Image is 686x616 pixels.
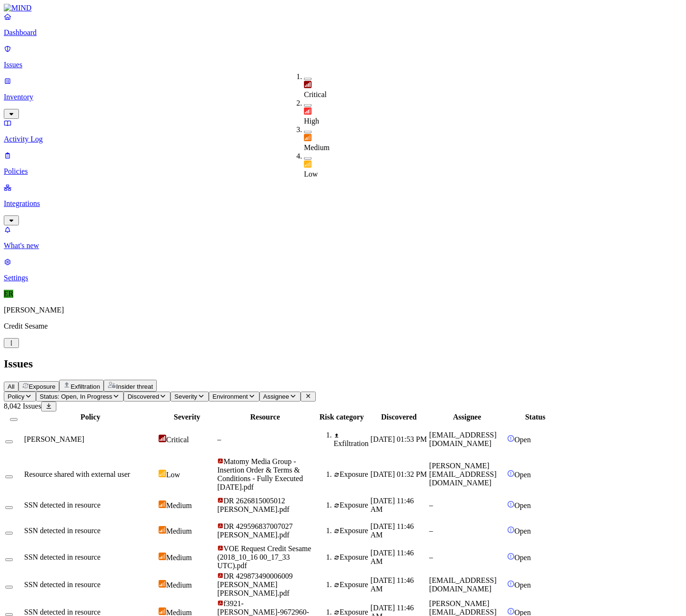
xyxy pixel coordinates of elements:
img: status-open [507,580,515,588]
span: Severity [174,393,197,400]
span: DR 429596837007027 [PERSON_NAME].pdf [217,522,293,539]
div: Exfiltration [334,431,369,448]
a: What's new [4,225,682,250]
span: [DATE] 01:32 PM [371,470,427,478]
img: status-open [507,500,515,508]
p: Credit Sesame [4,322,682,330]
span: SSN detected in resource [24,501,100,509]
p: Integrations [4,199,682,208]
span: SSN detected in resource [24,608,100,616]
img: severity-low [304,161,312,168]
div: Exposure [334,553,369,562]
span: Low [166,471,180,479]
span: Medium [166,554,192,562]
div: Exposure [334,501,369,509]
div: Risk category [315,413,369,421]
span: – [217,435,221,443]
span: Open [515,471,531,479]
div: Policy [24,413,157,421]
button: Select row [5,532,13,535]
span: High [304,117,319,125]
button: Select row [5,440,13,443]
span: 8,042 Issues [4,402,41,410]
img: status-open [507,435,515,442]
img: severity-medium [159,607,166,615]
span: [DATE] 11:46 AM [371,576,414,593]
span: Matomy Media Group - Insertion Order & Terms & Conditions - Fully Executed [DATE].pdf [217,457,303,491]
span: [DATE] 11:46 AM [371,497,414,513]
button: Select row [5,475,13,478]
button: Select row [5,613,13,616]
span: – [429,527,433,535]
div: Exposure [334,527,369,535]
button: Select row [5,558,13,561]
a: Issues [4,45,682,69]
p: Issues [4,61,682,69]
span: Medium [166,527,192,535]
img: adobe-pdf [217,545,223,551]
p: What's new [4,241,682,250]
span: Exfiltration [71,383,100,390]
img: status-open [507,470,515,477]
span: [DATE] 11:46 AM [371,549,414,565]
img: severity-medium [159,500,166,508]
p: Dashboard [4,28,682,37]
span: Policy [8,393,25,400]
span: [EMAIL_ADDRESS][DOMAIN_NAME] [429,576,497,593]
span: [DATE] 01:53 PM [371,435,427,443]
img: status-open [507,526,515,534]
span: Critical [166,436,189,444]
img: severity-medium [159,526,166,534]
span: Medium [166,501,192,509]
span: [EMAIL_ADDRESS][DOMAIN_NAME] [429,431,497,447]
img: status-open [507,553,515,560]
div: Exposure [334,470,369,479]
span: Environment [213,393,248,400]
span: Discovered [127,393,159,400]
p: Settings [4,274,682,282]
p: Inventory [4,93,682,101]
span: Medium [304,143,330,152]
span: [PERSON_NAME][EMAIL_ADDRESS][DOMAIN_NAME] [429,462,497,487]
span: Open [515,554,531,562]
img: adobe-pdf [217,458,223,464]
span: VOE Request Credit Sesame (2018_10_16 00_17_33 UTC).pdf [217,545,311,570]
span: – [429,553,433,561]
a: Activity Log [4,119,682,143]
h2: Issues [4,357,682,370]
span: All [8,383,15,390]
span: Open [515,527,531,535]
span: Open [515,436,531,444]
img: severity-medium [159,553,166,560]
div: Severity [159,413,215,421]
a: Inventory [4,77,682,117]
span: Medium [166,581,192,589]
span: DR 2626815005012 [PERSON_NAME].pdf [217,497,289,513]
img: adobe-pdf [217,497,223,503]
span: Resource shared with external user [24,470,130,478]
span: Assignee [263,393,289,400]
span: [DATE] 11:46 AM [371,522,414,539]
div: Exposure [334,580,369,589]
p: Activity Log [4,135,682,143]
a: Settings [4,258,682,282]
div: Status [507,413,564,421]
span: Critical [304,90,327,98]
img: MIND [4,4,32,12]
img: severity-high [304,107,312,115]
div: Assignee [429,413,505,421]
img: adobe-pdf [217,600,223,606]
div: Discovered [371,413,428,421]
img: adobe-pdf [217,523,223,529]
span: SSN detected in resource [24,527,100,535]
span: DR 429873490006009 [PERSON_NAME] [PERSON_NAME].pdf [217,572,293,597]
a: Integrations [4,183,682,224]
button: Select row [5,586,13,589]
span: Exposure [29,383,55,390]
img: status-open [507,607,515,615]
p: Policies [4,167,682,176]
img: severity-critical [304,81,312,89]
a: MIND [4,4,682,12]
button: Select row [5,506,13,509]
span: SSN detected in resource [24,553,100,561]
